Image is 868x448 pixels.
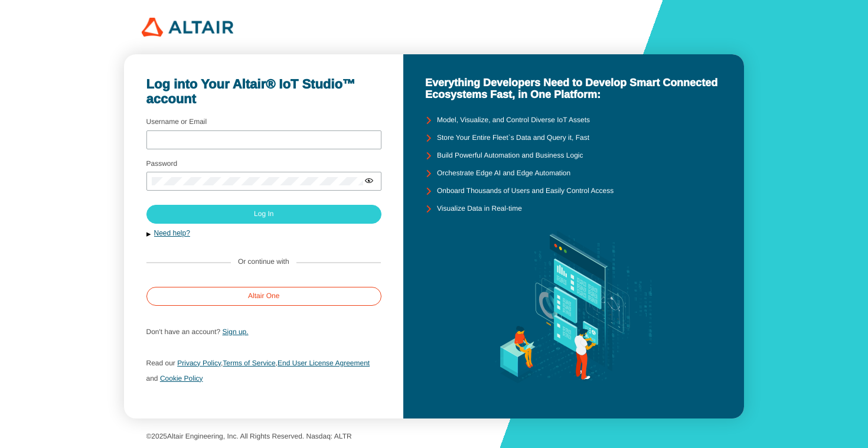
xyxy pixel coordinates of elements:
[146,433,722,441] p: © Altair Engineering, Inc. All Rights Reserved. Nasdaq: ALTR
[437,169,570,178] unity-typography: Orchestrate Edge AI and Edge Automation
[238,258,289,266] label: Or continue with
[160,374,203,382] a: Cookie Policy
[223,359,275,367] a: Terms of Service
[437,187,614,195] unity-typography: Onboard Thousands of Users and Easily Control Access
[146,159,178,168] label: Password
[146,374,158,382] span: and
[142,18,233,37] img: 320px-Altair_logo.png
[151,432,167,440] span: 2025
[437,152,583,160] unity-typography: Build Powerful Automation and Business Logic
[437,134,589,142] unity-typography: Store Your Entire Fleet`s Data and Query it, Fast
[146,355,381,386] p: , ,
[154,229,190,237] a: Need help?
[146,117,207,126] label: Username or Email
[223,328,249,336] a: Sign up.
[146,328,221,336] span: Don't have an account?
[278,359,370,367] a: End User License Agreement
[437,116,590,125] unity-typography: Model, Visualize, and Control Diverse IoT Assets
[146,359,175,367] span: Read our
[477,218,670,397] img: background.svg
[437,205,522,213] unity-typography: Visualize Data in Real-time
[146,77,381,107] unity-typography: Log into Your Altair® IoT Studio™ account
[425,77,722,101] unity-typography: Everything Developers Need to Develop Smart Connected Ecosystems Fast, in One Platform:
[146,228,381,238] button: Need help?
[177,359,221,367] a: Privacy Policy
